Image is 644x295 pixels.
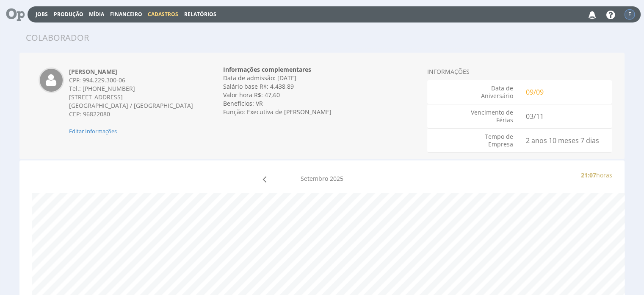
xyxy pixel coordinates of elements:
[33,10,50,18] button: Jobs
[301,174,343,183] label: Setembro 2025
[182,10,219,18] button: Relatórios
[427,109,520,124] div: Vencimento de Férias
[51,10,86,18] button: Produção
[69,101,193,110] span: [GEOGRAPHIC_DATA] / [GEOGRAPHIC_DATA]
[223,91,421,99] div: Valor hora R$: 47,60
[223,99,421,108] div: Benefícios: VR
[145,10,181,18] button: Cadastros
[110,11,142,18] a: Financeiro
[69,67,117,76] strong: [PERSON_NAME]
[427,84,520,100] div: Data de Aniversário
[520,109,612,124] div: 03/11
[89,11,104,18] a: Mídia
[625,9,635,20] div: E
[427,67,612,76] div: INFORMAÇÕES
[69,127,117,135] span: Clique para editar informações cadastrais do colaborador
[36,11,48,18] a: Jobs
[223,82,421,91] div: Salário base R$: 4.438,89
[86,10,107,18] button: Mídia
[69,76,195,84] div: CPF: 994.229.300-06
[520,84,612,100] div: 09/09
[184,11,216,18] a: Relatórios
[54,11,83,18] a: Produção
[223,65,311,73] strong: Informações complementares
[580,171,596,179] b: 21:07
[421,171,619,180] div: horas
[69,110,110,118] span: CEP: 96822080
[148,11,178,18] span: Cadastros
[223,108,421,116] div: Função: Executiva de [PERSON_NAME]
[520,133,612,148] div: 2 anos 10 meses 7 dias
[427,133,520,148] div: Tempo de Empresa
[108,10,145,18] button: Financeiro
[69,84,195,93] div: Tel.: [PHONE_NUMBER]
[624,9,635,20] button: E
[223,74,421,82] div: Data de admissão: [DATE]
[69,93,123,101] span: [STREET_ADDRESS]
[26,31,89,44] div: Colaborador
